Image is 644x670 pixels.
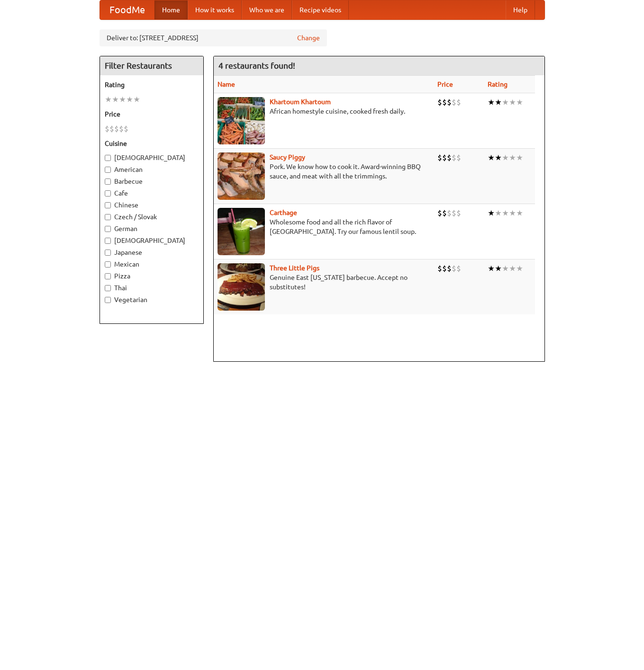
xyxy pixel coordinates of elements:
[105,124,109,134] li: $
[218,80,235,88] a: Name
[188,0,242,19] a: How it works
[105,273,111,279] input: Pizza
[218,162,430,181] p: Pork. We know how to cook it. Award-winning BBQ sauce, and meat with all the trimmings.
[447,152,452,163] li: $
[218,152,265,200] img: saucy.jpg
[114,124,119,134] li: $
[509,152,516,163] li: ★
[516,208,523,218] li: ★
[452,152,456,163] li: $
[124,124,128,134] li: $
[105,153,199,162] label: [DEMOGRAPHIC_DATA]
[100,29,327,46] div: Deliver to: [STREET_ADDRESS]
[109,124,114,134] li: $
[105,200,199,210] label: Chinese
[218,263,265,311] img: littlepigs.jpg
[133,94,140,105] li: ★
[105,80,199,89] h5: Rating
[218,97,265,144] img: khartoum.jpg
[509,208,516,218] li: ★
[452,97,456,107] li: $
[495,263,502,274] li: ★
[442,263,447,274] li: $
[292,0,349,19] a: Recipe videos
[218,107,430,116] p: African homestyle cuisine, cooked fresh daily.
[105,259,199,269] label: Mexican
[105,109,199,119] h5: Price
[105,212,199,222] label: Czech / Slovak
[218,273,430,292] p: Genuine East [US_STATE] barbecue. Accept no substitutes!
[442,152,447,163] li: $
[270,98,331,106] a: Khartoum Khartoum
[488,263,495,274] li: ★
[105,165,199,174] label: American
[442,208,447,218] li: $
[516,97,523,107] li: ★
[442,97,447,107] li: $
[105,271,199,281] label: Pizza
[447,97,452,107] li: $
[452,208,456,218] li: $
[516,263,523,274] li: ★
[502,208,509,218] li: ★
[119,124,124,134] li: $
[456,152,461,163] li: $
[488,80,508,88] a: Rating
[506,0,535,19] a: Help
[105,179,111,185] input: Barbecue
[437,80,453,88] a: Price
[447,263,452,274] li: $
[456,263,461,274] li: $
[437,97,442,107] li: $
[242,0,292,19] a: Who we are
[437,263,442,274] li: $
[105,238,111,244] input: [DEMOGRAPHIC_DATA]
[218,217,430,236] p: Wholesome food and all the rich flavor of [GEOGRAPHIC_DATA]. Try our famous lentil soup.
[452,263,456,274] li: $
[509,263,516,274] li: ★
[488,208,495,218] li: ★
[100,56,203,75] h4: Filter Restaurants
[105,224,199,233] label: German
[112,94,119,105] li: ★
[105,177,199,186] label: Barbecue
[105,236,199,245] label: [DEMOGRAPHIC_DATA]
[105,285,111,291] input: Thai
[456,208,461,218] li: $
[218,61,295,70] ng-pluralize: 4 restaurants found!
[502,97,509,107] li: ★
[502,152,509,163] li: ★
[105,214,111,220] input: Czech / Slovak
[105,155,111,161] input: [DEMOGRAPHIC_DATA]
[447,208,452,218] li: $
[105,202,111,208] input: Chinese
[270,209,297,216] b: Carthage
[105,94,112,105] li: ★
[105,250,111,256] input: Japanese
[105,226,111,232] input: German
[105,283,199,293] label: Thai
[437,152,442,163] li: $
[154,0,188,19] a: Home
[119,94,126,105] li: ★
[437,208,442,218] li: $
[105,167,111,173] input: American
[456,97,461,107] li: $
[495,152,502,163] li: ★
[105,261,111,268] input: Mexican
[495,208,502,218] li: ★
[270,264,319,272] a: Three Little Pigs
[105,295,199,304] label: Vegetarian
[105,139,199,148] h5: Cuisine
[488,152,495,163] li: ★
[509,97,516,107] li: ★
[105,248,199,257] label: Japanese
[105,188,199,198] label: Cafe
[502,263,509,274] li: ★
[270,153,305,161] a: Saucy Piggy
[126,94,133,105] li: ★
[495,97,502,107] li: ★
